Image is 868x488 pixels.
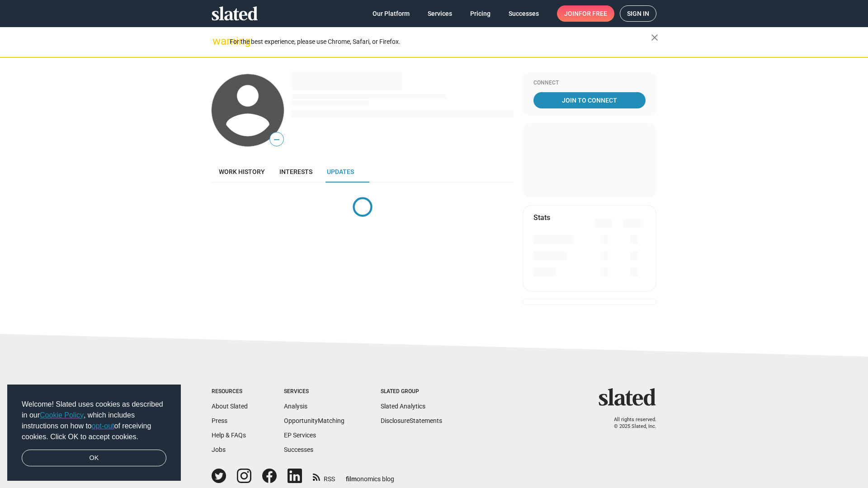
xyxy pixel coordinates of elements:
a: About Slated [212,403,248,410]
mat-card-title: Stats [533,213,550,222]
span: Welcome! Slated uses cookies as described in our , which includes instructions on how to of recei... [22,399,166,442]
a: Slated Analytics [381,403,425,410]
a: EP Services [284,432,316,439]
span: Interests [279,168,312,175]
a: Our Platform [365,5,417,22]
a: Services [420,5,459,22]
a: Analysis [284,403,307,410]
span: film [346,475,357,483]
a: Join To Connect [533,92,646,108]
a: Joinfor free [557,5,614,22]
a: RSS [313,469,335,483]
span: Work history [219,168,265,175]
a: Press [212,417,227,424]
a: Successes [284,446,313,453]
div: Resources [212,388,248,395]
span: Join To Connect [535,92,644,108]
div: Connect [533,80,646,87]
a: Successes [501,5,546,22]
a: opt-out [92,422,114,430]
a: dismiss cookie message [22,450,166,467]
a: filmonomics blog [346,468,394,483]
a: DisclosureStatements [381,417,442,424]
a: Jobs [212,446,226,453]
span: Services [428,5,452,22]
span: Pricing [470,5,491,22]
div: Slated Group [381,388,442,395]
mat-icon: close [649,32,660,43]
span: Join [564,5,607,22]
a: Work history [212,161,272,183]
a: Interests [272,161,320,183]
div: cookieconsent [7,385,181,481]
div: For the best experience, please use Chrome, Safari, or Firefox. [230,36,651,48]
p: All rights reserved. © 2025 Slated, Inc. [604,417,656,430]
a: OpportunityMatching [284,417,344,424]
div: Services [284,388,344,395]
span: Our Platform [373,5,410,22]
mat-icon: warning [212,36,223,47]
a: Updates [320,161,361,183]
a: Sign in [620,5,656,22]
a: Cookie Policy [40,411,84,419]
span: Successes [509,5,539,22]
span: Sign in [627,6,649,21]
a: Pricing [463,5,498,22]
a: Help & FAQs [212,432,246,439]
span: for free [579,5,607,22]
span: Updates [327,168,354,175]
span: — [270,134,283,145]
